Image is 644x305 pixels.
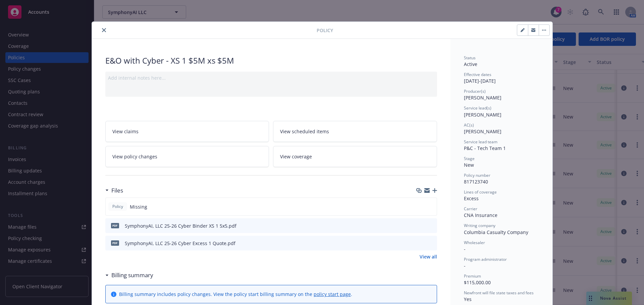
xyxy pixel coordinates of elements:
span: Lines of coverage [464,189,497,195]
span: [PERSON_NAME] [464,94,501,101]
span: Wholesaler [464,240,485,245]
h3: Files [111,186,123,195]
span: AC(s) [464,122,474,128]
span: [PERSON_NAME] [464,128,501,135]
a: View scheduled items [273,121,437,142]
span: P&C - Tech Team 1 [464,145,506,151]
span: Producer(s) [464,88,486,94]
div: Billing summary [105,271,153,280]
a: View all [420,253,437,260]
a: View claims [105,121,269,142]
span: 817123740 [464,178,488,185]
span: View scheduled items [280,128,329,135]
div: SymphonyAI, LLC 25-26 Cyber Binder XS 1 5x5.pdf [125,222,236,229]
span: View policy changes [112,153,157,160]
div: Add internal notes here... [108,74,434,81]
div: Files [105,186,123,195]
span: View claims [112,128,139,135]
span: View coverage [280,153,312,160]
span: Status [464,55,476,61]
span: - [464,246,466,252]
span: pdf [111,223,119,228]
h3: Billing summary [111,271,153,280]
div: [DATE] - [DATE] [464,72,539,84]
a: policy start page [314,291,351,297]
span: Policy [317,27,333,34]
div: E&O with Cyber - XS 1 $5M xs $5M [105,55,437,66]
div: SymphonyAI, LLC 25-26 Cyber Excess 1 Quote.pdf [125,240,235,247]
span: Program administrator [464,256,507,262]
span: Active [464,61,477,67]
span: Missing [130,203,147,210]
span: Policy [111,204,124,210]
button: preview file [428,240,434,247]
span: Writing company [464,223,495,228]
span: CNA Insurance [464,212,497,218]
button: download file [418,222,423,229]
span: Carrier [464,206,477,212]
span: New [464,162,474,168]
button: download file [418,240,423,247]
span: Columbia Casualty Company [464,229,528,235]
a: View policy changes [105,146,269,167]
span: pdf [111,240,119,245]
span: Service lead team [464,139,497,145]
button: close [100,26,108,34]
div: Excess [464,195,539,202]
div: Billing summary includes policy changes. View the policy start billing summary on the . [119,291,352,298]
span: Yes [464,296,472,302]
a: View coverage [273,146,437,167]
span: Premium [464,273,481,279]
span: Policy number [464,172,490,178]
span: - [464,262,466,269]
button: preview file [428,222,434,229]
span: Stage [464,156,475,161]
span: Effective dates [464,72,491,77]
span: Newfront will file state taxes and fees [464,290,534,296]
span: Service lead(s) [464,105,491,111]
span: [PERSON_NAME] [464,111,501,118]
span: $115,000.00 [464,279,491,286]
